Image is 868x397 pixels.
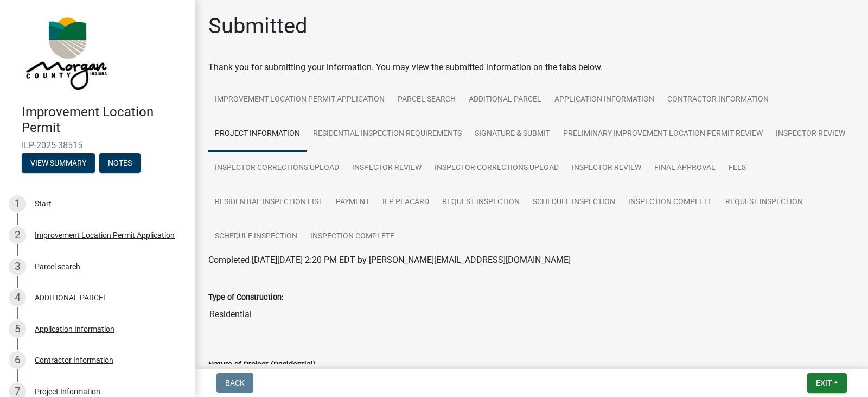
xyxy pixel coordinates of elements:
[816,379,832,387] span: Exit
[208,219,304,254] a: Schedule Inspection
[216,373,253,393] button: Back
[22,11,109,93] img: Morgan County, Indiana
[22,140,174,150] span: ILP-2025-38515
[9,195,26,212] div: 1
[35,294,107,301] div: ADDITIONAL PARCEL
[526,185,622,220] a: Schedule Inspection
[428,151,565,186] a: Inspector Corrections Upload
[648,151,722,186] a: Final Approval
[391,83,462,117] a: Parcel search
[9,320,26,338] div: 5
[22,153,95,173] button: View Summary
[208,255,571,265] span: Completed [DATE][DATE] 2:20 PM EDT by [PERSON_NAME][EMAIL_ADDRESS][DOMAIN_NAME]
[557,117,769,152] a: Preliminary Improvement Location Permit Review
[462,83,548,117] a: ADDITIONAL PARCEL
[35,325,114,333] div: Application Information
[208,117,307,152] a: Project Information
[468,117,557,152] a: Signature & Submit
[722,151,752,186] a: Fees
[208,61,855,74] div: Thank you for submitting your information. You may view the submitted information on the tabs below.
[99,153,141,173] button: Notes
[9,289,26,306] div: 4
[9,226,26,244] div: 2
[225,379,245,387] span: Back
[307,117,468,152] a: Residential Inspection Requirements
[436,185,526,220] a: Request Inspection
[719,185,809,220] a: Request Inspection
[208,13,308,39] h1: Submitted
[22,104,187,136] h4: Improvement Location Permit
[548,83,661,117] a: Application Information
[35,388,100,395] div: Project Information
[807,373,847,393] button: Exit
[376,185,436,220] a: ILP Placard
[35,356,113,364] div: Contractor Information
[208,83,391,117] a: Improvement Location Permit Application
[622,185,719,220] a: Inspection Complete
[329,185,376,220] a: Payment
[9,258,26,275] div: 3
[208,185,329,220] a: Residential Inspection List
[22,159,95,168] wm-modal-confirm: Summary
[304,219,401,254] a: Inspection Complete
[661,83,775,117] a: Contractor Information
[99,159,141,168] wm-modal-confirm: Notes
[208,361,316,369] label: Nature of Project (Residential)
[769,117,852,152] a: Inspector Review
[35,231,175,239] div: Improvement Location Permit Application
[565,151,648,186] a: Inspector Review
[208,151,346,186] a: Inspector Corrections Upload
[35,200,52,207] div: Start
[208,294,283,301] label: Type of Construction:
[9,351,26,369] div: 6
[35,263,80,270] div: Parcel search
[346,151,428,186] a: Inspector Review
